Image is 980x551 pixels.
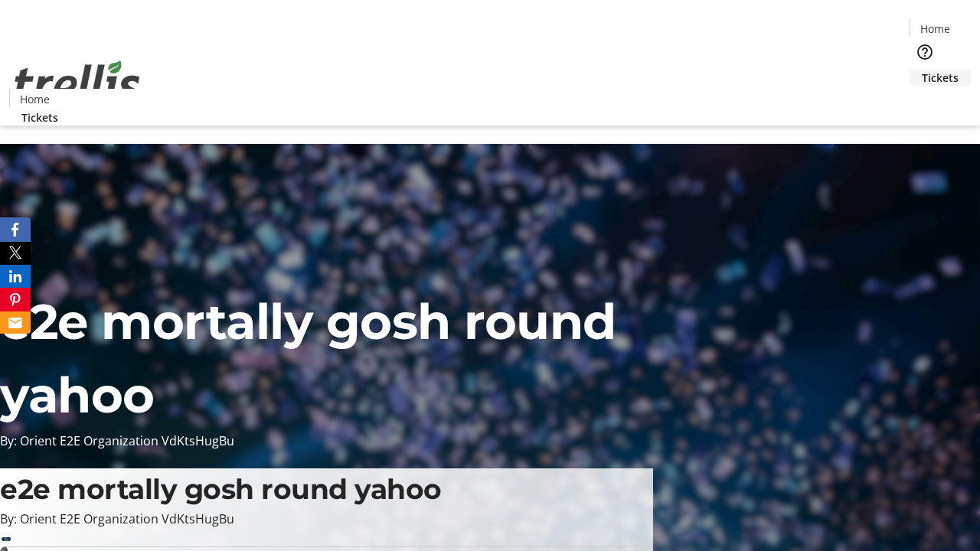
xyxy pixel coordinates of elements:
span: Home [20,91,50,107]
button: Cart [910,86,940,116]
a: Tickets [910,70,971,86]
img: Orient E2E Organization VdKtsHugBu's Logo [9,44,145,120]
span: Tickets [922,70,959,86]
span: Tickets [21,109,58,126]
span: Home [920,21,950,37]
a: Home [10,91,59,107]
button: Help [910,37,940,67]
a: Tickets [9,109,70,126]
a: Home [910,21,959,37]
